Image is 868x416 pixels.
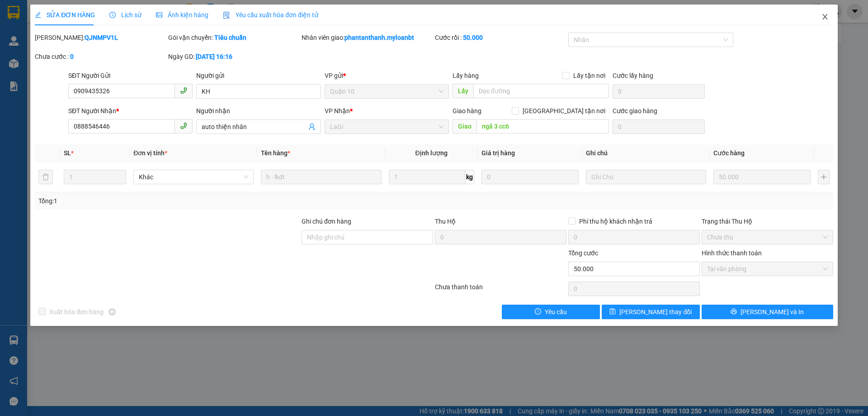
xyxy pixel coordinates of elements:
span: Chưa thu [707,230,828,244]
div: Ngày GD: [168,52,300,62]
input: VD: Bàn, Ghế [261,170,381,184]
span: Tên hàng [261,149,290,157]
span: Định lượng [415,149,448,157]
div: Cước rồi : [435,33,566,43]
span: Cước hàng [713,149,745,157]
div: Tổng: 1 [38,196,335,206]
button: exclamation-circleYêu cầu [502,305,600,319]
span: Quận 10 [330,85,443,98]
button: Close [812,5,838,30]
input: Cước giao hàng [613,120,705,134]
span: kg [465,170,474,184]
b: QJNMPV1L [85,34,118,41]
span: Tổng cước [568,249,598,257]
span: Phí thu hộ khách nhận trả [576,216,656,226]
span: Tại văn phòng [707,262,828,276]
div: Chưa thanh toán [434,282,567,298]
span: VP Nhận [325,107,350,115]
input: 0 [713,170,811,184]
input: Dọc đường [476,119,609,134]
input: Dọc đường [473,84,609,98]
span: Lấy tận nơi [570,71,609,81]
b: [DATE] 16:16 [196,53,232,60]
span: Yêu cầu [545,307,567,317]
span: clock-circle [109,12,116,18]
span: Giao [453,119,476,134]
span: Đơn vị tính [133,149,167,157]
div: VP gửi [325,71,449,81]
span: [PERSON_NAME] thay đổi [619,307,692,317]
span: close [821,13,829,20]
span: Lịch sử [109,11,142,19]
b: 50.000 [463,34,483,41]
span: phone [180,122,187,129]
b: phantanthanh.myloanbt [344,34,414,41]
input: Cước lấy hàng [613,84,705,99]
button: save[PERSON_NAME] thay đổi [602,305,700,319]
span: Xuất hóa đơn hàng [46,307,107,317]
div: SĐT Người Gửi [68,71,193,81]
div: Nhân viên giao: [302,33,433,43]
span: phone [180,87,187,94]
span: Khác [139,170,248,184]
button: plus [818,170,830,184]
input: 0 [481,170,579,184]
button: printer[PERSON_NAME] và In [702,305,833,319]
div: Trạng thái Thu Hộ [702,216,833,226]
span: Thu Hộ [435,218,456,225]
input: Ghi Chú [586,170,706,184]
span: SL [64,149,71,157]
span: [GEOGRAPHIC_DATA] tận nơi [519,106,609,116]
span: user-add [308,123,316,130]
span: [PERSON_NAME] và In [741,307,804,317]
label: Ghi chú đơn hàng [302,218,351,225]
span: Lấy hàng [453,72,479,79]
b: Tiêu chuẩn [214,34,246,41]
span: info-circle [109,309,115,315]
label: Hình thức thanh toán [702,249,762,257]
span: picture [156,12,162,18]
div: Người nhận [196,106,321,116]
span: Giao hàng [453,107,481,115]
input: Ghi chú đơn hàng [302,230,433,244]
div: Gói vận chuyển: [168,33,300,43]
div: SĐT Người Nhận [68,106,193,116]
span: Giá trị hàng [481,149,515,157]
span: exclamation-circle [535,308,541,316]
div: Chưa cước : [35,52,166,62]
img: icon [223,12,230,19]
div: [PERSON_NAME]: [35,33,166,43]
span: Ảnh kiện hàng [156,11,208,19]
button: delete [38,170,53,184]
label: Cước giao hàng [613,107,657,115]
span: edit [35,12,41,18]
label: Cước lấy hàng [613,72,653,79]
div: Người gửi [196,71,321,81]
b: 0 [70,53,74,60]
span: LaGi [330,120,443,134]
span: SỬA ĐƠN HÀNG [35,11,95,19]
span: Yêu cầu xuất hóa đơn điện tử [223,11,318,19]
th: Ghi chú [582,144,710,162]
span: save [609,308,616,316]
span: printer [731,308,737,316]
span: Lấy [453,84,473,98]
